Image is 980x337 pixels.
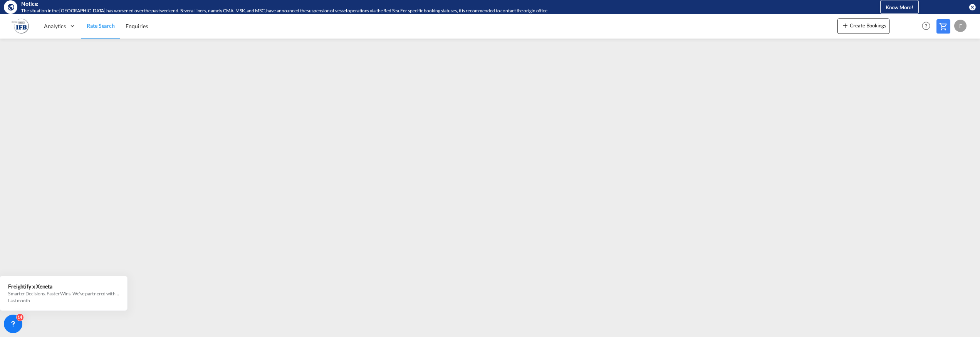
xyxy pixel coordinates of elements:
[44,22,66,30] span: Analytics
[39,13,81,39] div: Analytics
[954,20,967,32] div: F
[21,8,830,14] div: The situation in the Red Sea has worsened over the past weekend. Several liners, namely CMA, MSK,...
[81,13,120,39] a: Rate Search
[920,19,936,33] div: Help
[968,3,976,11] button: icon-close-circle
[12,17,29,35] img: b628ab10256c11eeb52753acbc15d091.png
[87,22,115,29] span: Rate Search
[841,21,850,30] md-icon: icon-plus 400-fg
[920,19,933,32] span: Help
[7,3,15,11] md-icon: icon-earth
[837,19,889,34] button: icon-plus 400-fgCreate Bookings
[126,23,148,29] span: Enquiries
[886,4,913,10] span: Know More!
[120,13,153,39] a: Enquiries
